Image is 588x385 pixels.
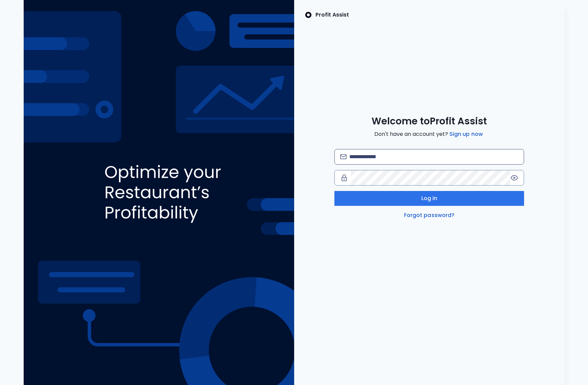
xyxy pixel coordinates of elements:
[316,11,349,19] p: Profit Assist
[448,130,484,138] a: Sign up now
[403,211,456,219] a: Forgot password?
[421,194,438,202] span: Log in
[340,154,347,159] img: email
[305,11,312,19] img: SpotOn Logo
[334,191,524,206] button: Log in
[374,130,484,138] span: Don't have an account yet?
[372,115,487,127] span: Welcome to Profit Assist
